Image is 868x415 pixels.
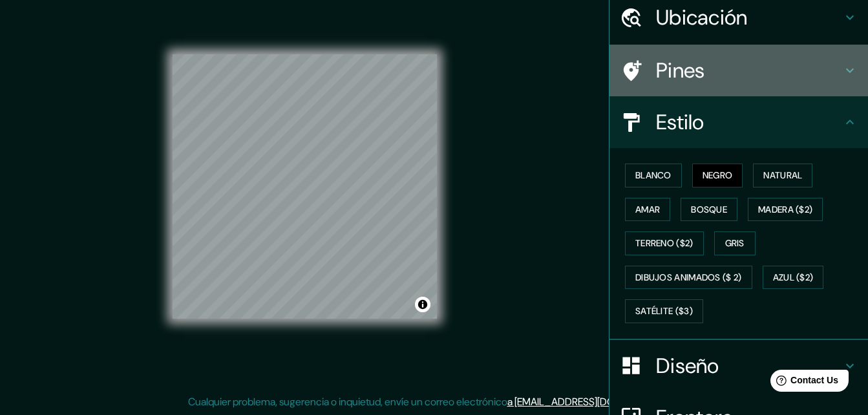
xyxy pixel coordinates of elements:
[173,54,437,319] canvas: Mapa
[625,231,704,255] button: Terreno ($2)
[656,109,842,135] h4: Estilo
[507,395,674,409] a: a [EMAIL_ADDRESS][DOMAIN_NAME]
[625,164,682,187] button: Blanco
[725,235,745,251] font: Gris
[758,202,812,218] font: Madera ($2)
[635,270,742,286] font: Dibujos animados ($ 2)
[763,167,802,184] font: Natural
[714,231,756,255] button: Gris
[692,164,743,187] button: Negro
[763,266,824,290] button: Azul ($2)
[609,45,868,96] div: Pines
[753,164,812,187] button: Natural
[681,198,737,222] button: Bosque
[703,167,733,184] font: Negro
[635,167,672,184] font: Blanco
[656,353,842,379] h4: Diseño
[609,96,868,148] div: Estilo
[625,299,703,323] button: Satélite ($3)
[656,58,842,83] h4: Pines
[691,202,727,218] font: Bosque
[635,235,693,251] font: Terreno ($2)
[773,270,814,286] font: Azul ($2)
[748,198,823,222] button: Madera ($2)
[609,340,868,392] div: Diseño
[188,394,676,410] p: Cualquier problema, sugerencia o inquietud, envíe un correo electrónico .
[635,303,693,319] font: Satélite ($3)
[415,297,430,312] button: Alternar atribución
[635,202,660,218] font: Amar
[625,266,752,290] button: Dibujos animados ($ 2)
[753,365,854,401] iframe: Help widget launcher
[625,198,670,222] button: Amar
[656,5,842,30] h4: Ubicación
